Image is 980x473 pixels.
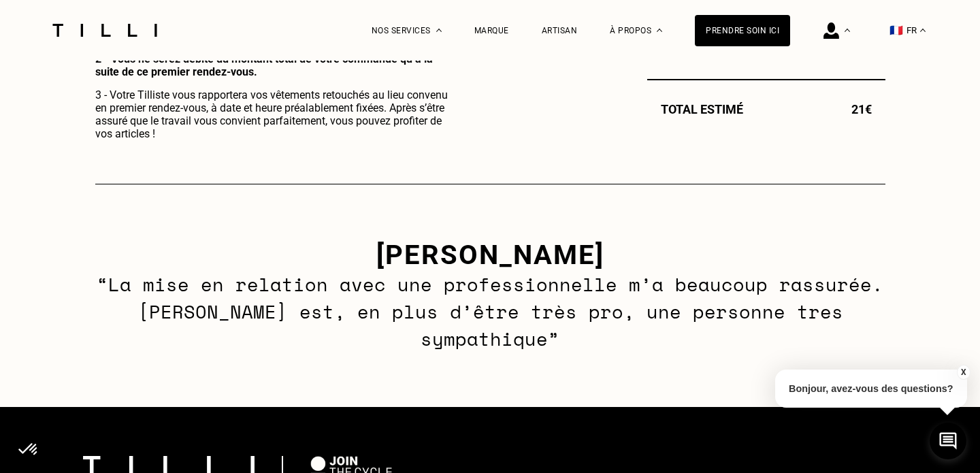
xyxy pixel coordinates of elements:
[823,22,839,39] img: icône connexion
[93,271,887,353] p: “La mise en relation avec une professionnelle m’a beaucoup rassurée. [PERSON_NAME] est, en plus d...
[956,365,970,380] button: X
[695,15,790,46] a: Prendre soin ici
[95,88,458,140] p: 3 - Votre Tilliste vous rapportera vos vêtements retouchés au lieu convenu en premier rendez-vous...
[647,102,885,116] div: Total estimé
[657,29,662,32] img: Menu déroulant à propos
[48,24,162,37] img: Logo du service de couturière Tilli
[474,26,509,35] a: Marque
[889,24,903,37] span: 🇫🇷
[920,29,926,32] img: menu déroulant
[93,239,887,271] h3: [PERSON_NAME]
[775,370,967,408] p: Bonjour, avez-vous des questions?
[845,29,850,32] img: Menu déroulant
[436,29,442,32] img: Menu déroulant
[95,52,433,78] b: 2 - Vous ne serez débité du montant total de votre commande qu’à la suite de ce premier rendez-vous.
[851,102,872,116] span: 21€
[542,26,578,35] a: Artisan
